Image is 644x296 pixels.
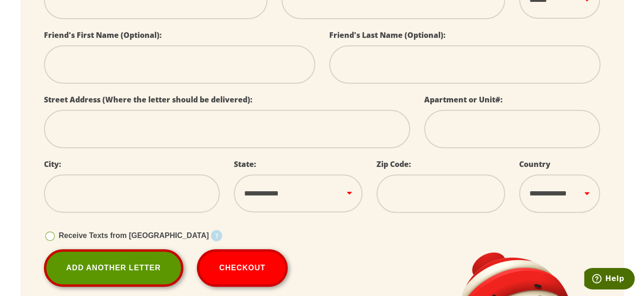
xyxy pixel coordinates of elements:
a: Add Another Letter [44,249,183,287]
iframe: Opens a widget where you can find more information [584,268,635,291]
label: Apartment or Unit#: [424,94,503,105]
button: Checkout [197,249,288,287]
label: Zip Code: [376,159,411,169]
label: Country [519,159,550,169]
label: City: [44,159,61,169]
label: State: [234,159,256,169]
label: Friend's First Name (Optional): [44,30,162,40]
span: Receive Texts from [GEOGRAPHIC_DATA] [59,231,209,239]
label: Friend's Last Name (Optional): [329,30,446,40]
label: Street Address (Where the letter should be delivered): [44,94,253,105]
